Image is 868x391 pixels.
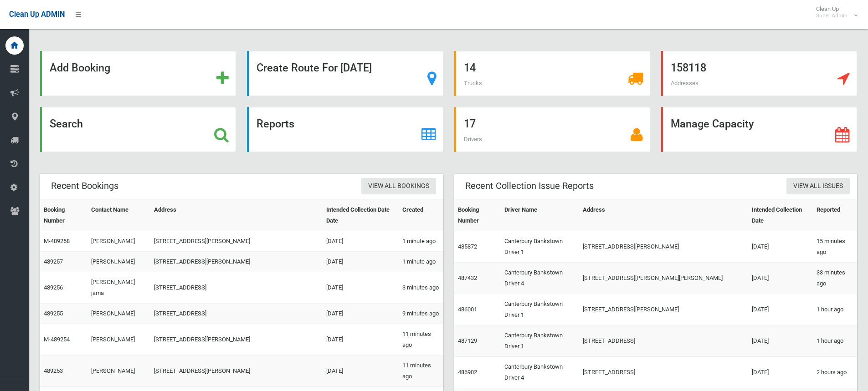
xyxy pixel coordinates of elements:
strong: 17 [464,117,476,130]
td: [DATE] [323,272,399,304]
td: 3 minutes ago [399,272,443,304]
td: [DATE] [748,357,812,388]
th: Booking Number [40,200,87,231]
a: Reports [247,107,443,152]
span: Trucks [464,80,482,86]
strong: 14 [464,61,476,74]
span: Clean Up [812,5,857,19]
td: 33 minutes ago [813,263,857,294]
td: 9 minutes ago [399,304,443,324]
strong: Manage Capacity [671,117,754,130]
small: Super Admin [816,12,847,19]
td: [DATE] [323,355,399,387]
td: [DATE] [748,231,812,263]
td: 1 hour ago [813,325,857,357]
td: [DATE] [323,231,399,252]
a: Create Route For [DATE] [247,51,443,96]
td: 15 minutes ago [813,231,857,263]
td: [STREET_ADDRESS][PERSON_NAME] [150,355,322,387]
th: Contact Name [87,200,150,231]
td: Canterbury Bankstown Driver 1 [501,231,579,263]
td: [PERSON_NAME] [87,355,150,387]
a: 14 Trucks [454,51,650,96]
a: Manage Capacity [661,107,857,152]
td: [STREET_ADDRESS] [150,304,322,324]
td: 1 minute ago [399,252,443,272]
td: [PERSON_NAME] [87,231,150,252]
a: Search [40,107,236,152]
a: 489253 [44,367,63,374]
td: [STREET_ADDRESS] [150,272,322,304]
td: [PERSON_NAME] [87,252,150,272]
a: View All Issues [786,178,850,195]
th: Created [399,200,443,231]
a: M-489254 [44,336,70,343]
td: [STREET_ADDRESS][PERSON_NAME] [579,231,748,263]
td: [STREET_ADDRESS][PERSON_NAME] [150,324,322,355]
strong: Search [50,117,83,130]
td: 1 minute ago [399,231,443,252]
span: Drivers [464,136,482,142]
strong: Add Booking [50,61,110,74]
td: 11 minutes ago [399,324,443,355]
td: [DATE] [748,263,812,294]
td: [PERSON_NAME] jama [87,272,150,304]
a: 158118 Addresses [661,51,857,96]
td: [STREET_ADDRESS][PERSON_NAME] [150,252,322,272]
th: Booking Number [454,200,501,231]
td: 2 hours ago [813,357,857,388]
span: Clean Up ADMIN [9,10,65,19]
td: Canterbury Bankstown Driver 1 [501,325,579,357]
td: [DATE] [323,324,399,355]
strong: Create Route For [DATE] [257,61,372,74]
header: Recent Collection Issue Reports [454,177,605,195]
a: Add Booking [40,51,236,96]
a: 17 Drivers [454,107,650,152]
a: 489256 [44,284,63,291]
td: [STREET_ADDRESS][PERSON_NAME] [150,231,322,252]
td: [STREET_ADDRESS] [579,357,748,388]
th: Address [150,200,322,231]
td: [DATE] [323,304,399,324]
th: Intended Collection Date Date [323,200,399,231]
strong: Reports [257,117,294,130]
a: M-489258 [44,238,70,244]
td: [PERSON_NAME] [87,304,150,324]
th: Driver Name [501,200,579,231]
td: [DATE] [748,294,812,325]
th: Reported [813,200,857,231]
td: [STREET_ADDRESS] [579,325,748,357]
td: 11 minutes ago [399,355,443,387]
th: Address [579,200,748,231]
a: 487432 [458,274,477,281]
td: Canterbury Bankstown Driver 4 [501,357,579,388]
a: 486001 [458,306,477,313]
td: 1 hour ago [813,294,857,325]
th: Intended Collection Date [748,200,812,231]
a: 489255 [44,310,63,317]
span: Addresses [671,80,699,86]
a: 489257 [44,258,63,265]
td: Canterbury Bankstown Driver 1 [501,294,579,325]
header: Recent Bookings [40,177,129,195]
a: 486902 [458,369,477,376]
td: [DATE] [748,325,812,357]
td: Canterbury Bankstown Driver 4 [501,263,579,294]
td: [PERSON_NAME] [87,324,150,355]
strong: 158118 [671,61,706,74]
a: 485872 [458,243,477,250]
td: [DATE] [323,252,399,272]
a: View All Bookings [361,178,436,195]
td: [STREET_ADDRESS][PERSON_NAME] [579,294,748,325]
a: 487129 [458,337,477,344]
td: [STREET_ADDRESS][PERSON_NAME][PERSON_NAME] [579,263,748,294]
